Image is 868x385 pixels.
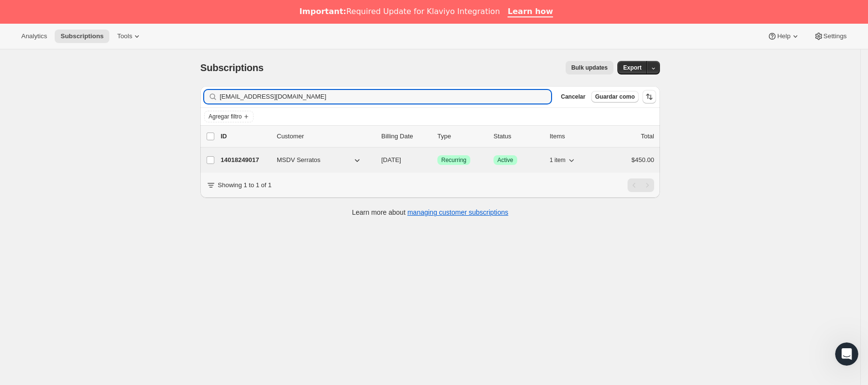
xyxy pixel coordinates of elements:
[204,111,254,122] button: Agregar filtro
[271,152,368,168] button: MSDV Serratos
[628,178,654,192] nav: Paginación
[55,30,109,43] button: Subscriptions
[441,156,466,164] span: Recurring
[21,32,47,40] span: Analytics
[550,156,566,164] span: 1 item
[595,93,635,101] span: Guardar como
[494,132,542,141] p: Status
[550,153,576,167] button: 1 item
[299,7,500,16] div: Required Update for Klaviyo Integration
[221,132,269,141] p: ID
[117,32,132,40] span: Tools
[641,132,654,141] p: Total
[550,132,598,141] div: Items
[762,30,806,43] button: Help
[352,207,509,217] p: Learn more about
[508,7,553,17] a: Learn how
[437,132,486,141] div: Type
[617,61,647,74] button: Export
[221,132,654,141] div: IDCustomerBilling DateTypeStatusItemsTotal
[299,7,346,16] b: Important:
[643,90,656,104] button: Ordenar los resultados
[381,156,401,163] span: [DATE]
[407,208,509,216] a: managing customer subscriptions
[566,61,614,74] button: Bulk updates
[835,342,858,366] iframe: Intercom live chat
[15,30,53,43] button: Analytics
[381,132,430,141] p: Billing Date
[221,155,269,165] p: 14018249017
[571,64,608,72] span: Bulk updates
[557,91,589,103] button: Cancelar
[591,91,639,103] button: Guardar como
[777,32,790,40] span: Help
[218,180,271,190] p: Showing 1 to 1 of 1
[277,132,374,141] p: Customer
[221,153,654,167] div: 14018249017MSDV Serratos[DATE]LogradoRecurringLogradoActive1 item$450.00
[631,156,654,163] span: $450.00
[209,113,242,120] span: Agregar filtro
[497,156,513,164] span: Active
[561,93,585,101] span: Cancelar
[200,62,264,73] span: Subscriptions
[111,30,148,43] button: Tools
[60,32,104,40] span: Subscriptions
[220,90,551,104] input: Filter subscribers
[808,30,853,43] button: Settings
[623,64,642,72] span: Export
[277,155,320,165] span: MSDV Serratos
[823,32,847,40] span: Settings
